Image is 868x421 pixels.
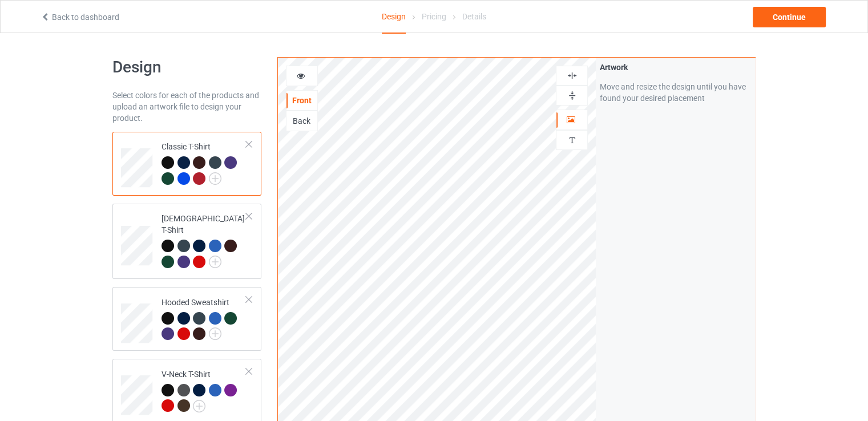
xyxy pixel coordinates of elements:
div: Select colors for each of the products and upload an artwork file to design your product. [112,90,261,124]
a: Back to dashboard [41,13,119,22]
img: svg+xml;base64,PD94bWwgdmVyc2lvbj0iMS4wIiBlbmNvZGluZz0iVVRGLTgiPz4KPHN2ZyB3aWR0aD0iMjJweCIgaGVpZ2... [209,172,221,185]
div: Hooded Sweatshirt [112,287,261,351]
div: Continue [753,7,826,27]
div: Classic T-Shirt [162,141,247,184]
div: Details [462,1,486,33]
h1: Design [112,57,261,78]
img: svg+xml;base64,PD94bWwgdmVyc2lvbj0iMS4wIiBlbmNvZGluZz0iVVRGLTgiPz4KPHN2ZyB3aWR0aD0iMjJweCIgaGVpZ2... [193,400,205,412]
div: Front [286,95,317,106]
div: Classic T-Shirt [112,132,261,196]
img: svg%3E%0A [567,135,578,145]
div: Hooded Sweatshirt [162,297,247,339]
div: Artwork [600,62,751,73]
div: [DEMOGRAPHIC_DATA] T-Shirt [112,204,261,279]
div: Back [286,115,317,127]
div: Pricing [422,1,446,33]
div: Design [382,1,406,34]
div: V-Neck T-Shirt [162,369,247,411]
img: svg%3E%0A [567,90,578,101]
img: svg+xml;base64,PD94bWwgdmVyc2lvbj0iMS4wIiBlbmNvZGluZz0iVVRGLTgiPz4KPHN2ZyB3aWR0aD0iMjJweCIgaGVpZ2... [209,256,221,268]
img: svg+xml;base64,PD94bWwgdmVyc2lvbj0iMS4wIiBlbmNvZGluZz0iVVRGLTgiPz4KPHN2ZyB3aWR0aD0iMjJweCIgaGVpZ2... [209,327,221,340]
div: [DEMOGRAPHIC_DATA] T-Shirt [162,213,247,267]
div: Move and resize the design until you have found your desired placement [600,81,751,104]
img: svg%3E%0A [567,70,578,81]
